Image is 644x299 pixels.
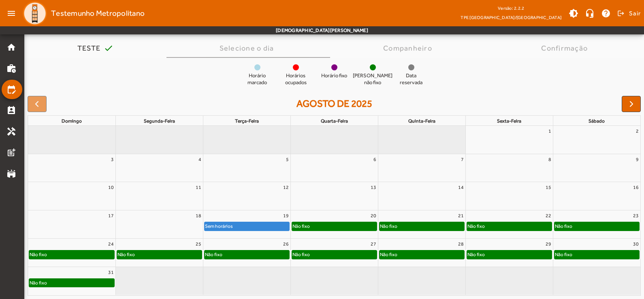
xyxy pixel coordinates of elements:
[6,169,16,178] mat-icon: stadium
[6,85,16,94] mat-icon: edit_calendar
[465,239,553,267] td: 29 de agosto de 2025
[383,44,435,52] div: Companheiro
[233,117,260,125] a: terça-feira
[554,222,573,230] div: Não fixo
[407,117,437,125] a: quinta-feira
[281,239,290,249] a: 26 de agosto de 2025
[281,182,290,193] a: 12 de agosto de 2025
[553,154,640,182] td: 9 de agosto de 2025
[395,72,427,86] span: Data reservada
[629,7,641,20] span: Sair
[51,7,145,20] span: Testemunho Metropolitano
[372,154,378,165] a: 6 de agosto de 2025
[6,127,16,136] mat-icon: handyman
[321,72,347,79] span: Horário fixo
[544,210,553,221] a: 22 de agosto de 2025
[290,210,378,239] td: 20 de agosto de 2025
[28,239,115,267] td: 24 de agosto de 2025
[319,117,350,125] a: quarta-feira
[465,182,553,210] td: 15 de agosto de 2025
[544,182,553,193] a: 15 de agosto de 2025
[544,239,553,249] a: 29 de agosto de 2025
[292,250,310,259] div: Não fixo
[456,239,465,249] a: 28 de agosto de 2025
[194,182,203,193] a: 11 de agosto de 2025
[107,182,115,193] a: 10 de agosto de 2025
[6,64,16,73] mat-icon: work_history
[197,154,203,165] a: 4 de agosto de 2025
[553,239,640,267] td: 30 de agosto de 2025
[115,154,203,182] td: 4 de agosto de 2025
[456,210,465,221] a: 21 de agosto de 2025
[290,154,378,182] td: 6 de agosto de 2025
[547,154,553,165] a: 8 de agosto de 2025
[3,5,19,21] mat-icon: menu
[378,210,465,239] td: 21 de agosto de 2025
[241,72,273,86] span: Horário marcado
[541,44,591,52] div: Confirmação
[6,106,16,115] mat-icon: perm_contact_calendar
[553,210,640,239] td: 23 de agosto de 2025
[6,148,16,157] mat-icon: post_add
[369,210,378,221] a: 20 de agosto de 2025
[547,126,553,136] a: 1 de agosto de 2025
[353,72,392,86] span: [PERSON_NAME] não fixo
[292,222,310,230] div: Não fixo
[631,239,640,249] a: 30 de agosto de 2025
[220,44,277,52] div: Selecione o dia
[461,13,561,21] span: TPE [GEOGRAPHIC_DATA]/[GEOGRAPHIC_DATA]
[290,239,378,267] td: 27 de agosto de 2025
[378,154,465,182] td: 7 de agosto de 2025
[6,42,16,52] mat-icon: home
[194,210,203,221] a: 18 de agosto de 2025
[631,182,640,193] a: 16 de agosto de 2025
[616,7,641,19] button: Sair
[279,72,312,86] span: Horários ocupados
[28,154,115,182] td: 3 de agosto de 2025
[456,182,465,193] a: 14 de agosto de 2025
[28,210,115,239] td: 17 de agosto de 2025
[142,117,177,125] a: segunda-feira
[378,239,465,267] td: 28 de agosto de 2025
[369,182,378,193] a: 13 de agosto de 2025
[378,182,465,210] td: 14 de agosto de 2025
[117,250,135,259] div: Não fixo
[634,126,640,136] a: 2 de agosto de 2025
[369,239,378,249] a: 27 de agosto de 2025
[281,210,290,221] a: 19 de agosto de 2025
[107,210,115,221] a: 17 de agosto de 2025
[465,126,553,154] td: 1 de agosto de 2025
[203,182,290,210] td: 12 de agosto de 2025
[194,239,203,249] a: 25 de agosto de 2025
[60,117,83,125] a: domingo
[380,222,398,230] div: Não fixo
[115,182,203,210] td: 11 de agosto de 2025
[28,267,115,295] td: 31 de agosto de 2025
[467,250,485,259] div: Não fixo
[109,154,115,165] a: 3 de agosto de 2025
[23,1,47,25] img: Logo TPE
[203,210,290,239] td: 19 de agosto de 2025
[296,98,372,110] h2: agosto de 2025
[284,154,290,165] a: 5 de agosto de 2025
[205,250,223,259] div: Não fixo
[104,43,113,53] mat-icon: check
[465,154,553,182] td: 8 de agosto de 2025
[107,267,115,278] a: 31 de agosto de 2025
[587,117,606,125] a: sábado
[465,210,553,239] td: 22 de agosto de 2025
[290,182,378,210] td: 13 de agosto de 2025
[77,44,104,52] div: TESTE
[115,210,203,239] td: 18 de agosto de 2025
[380,250,398,259] div: Não fixo
[203,239,290,267] td: 26 de agosto de 2025
[634,154,640,165] a: 9 de agosto de 2025
[115,239,203,267] td: 25 de agosto de 2025
[553,126,640,154] td: 2 de agosto de 2025
[554,250,573,259] div: Não fixo
[205,222,233,230] div: Sem horários
[467,222,485,230] div: Não fixo
[461,3,561,13] div: Versão: 2.2.2
[29,279,47,287] div: Não fixo
[29,250,47,259] div: Não fixo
